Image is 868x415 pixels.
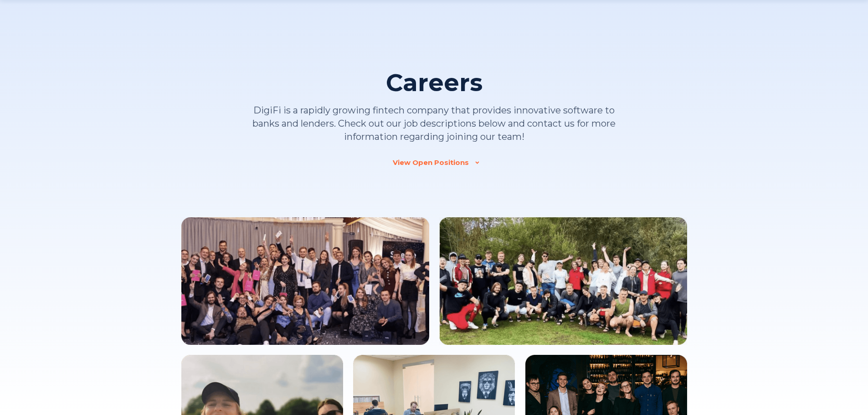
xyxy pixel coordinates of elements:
img: Team Image 2 [439,217,687,345]
div: View Open Positions [393,158,469,167]
h1: Careers [386,69,483,97]
p: DigiFi is a rapidly growing fintech company that provides innovative software to banks and lender... [247,104,621,143]
a: View Open Positions [393,158,475,167]
img: Team Image 1 [181,217,429,345]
